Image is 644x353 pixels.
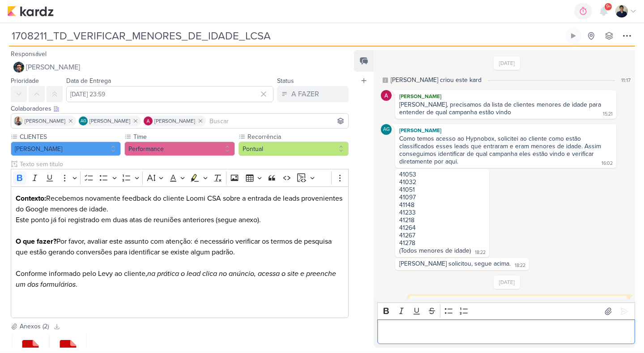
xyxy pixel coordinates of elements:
div: [PERSON_NAME] [397,92,614,101]
img: Iara Santos [14,116,23,125]
p: Conforme informado pelo Levy ao cliente, . [16,268,344,311]
p: Recebemos novamente feedback do cliente Loomi CSA sobre a entrada de leads provenientes do Google... [16,193,344,236]
input: Buscar [208,116,346,126]
span: [PERSON_NAME] [154,117,195,125]
div: image.png [428,298,457,307]
div: Como temos acesso ao Hypnobox, solicitei ao cliente como estão classificados esses leads que entr... [399,135,603,165]
div: Editor editing area: main [377,319,635,344]
div: 15:21 [603,111,613,118]
div: Editor toolbar [377,302,635,320]
p: AG [383,127,390,132]
label: Data de Entrega [66,77,111,85]
div: [PERSON_NAME] solicitou, segue acima. [399,260,511,267]
div: Colaboradores [11,104,349,113]
button: A FAZER [277,86,349,102]
div: Aline Gimenez Graciano [79,116,88,125]
div: 16:02 [601,160,613,167]
div: 18:22 [515,262,525,269]
span: 9+ [606,3,611,10]
label: Status [277,77,294,85]
label: Time [132,132,235,142]
i: na prática o lead clica no anúncio, acessa o site e preenche um dos formulários [16,269,336,289]
button: Performance [124,142,235,156]
div: A FAZER [291,89,319,99]
div: [PERSON_NAME] criou este kard [391,75,482,85]
div: image.png [409,296,627,315]
span: [PERSON_NAME] [25,117,65,125]
label: Responsável [11,50,47,58]
div: [PERSON_NAME] [397,126,614,135]
p: AG [81,119,86,124]
input: Texto sem título [18,159,349,169]
img: Nelito Junior [13,62,24,73]
img: Alessandra Gomes [381,90,392,101]
img: Levy Pessoa [615,5,628,17]
img: Alessandra Gomes [144,116,153,125]
label: Prioridade [11,77,39,85]
button: [PERSON_NAME] [11,142,121,156]
div: (Todos menores de idade) [399,247,471,254]
div: 11:17 [621,76,631,84]
div: Aline Gimenez Graciano [381,124,392,135]
div: Anexos (2) [20,322,49,331]
input: Kard Sem Título [9,28,563,44]
strong: O que fazer? [16,237,56,246]
div: [PERSON_NAME], precisamos da lista de clientes menores de idade para entender de qual campanha es... [399,101,603,116]
input: Select a date [66,86,273,102]
div: 41053 41032 41051 41097 41148 41233 41218 41264 41267 41278 [399,171,485,247]
div: 18:22 [475,249,486,256]
strong: Contexto: [16,194,46,203]
button: [PERSON_NAME] [11,59,349,75]
div: Editor toolbar [11,169,349,186]
span: [PERSON_NAME] [90,117,130,125]
button: Pontual [239,142,349,156]
div: Editor editing area: main [11,186,349,319]
label: CLIENTES [19,132,121,142]
p: Por favor, avaliar este assunto com atenção: é necessário verificar os termos de pesquisa que est... [16,236,344,268]
div: Ligar relógio [570,32,577,39]
label: Recorrência [247,132,349,142]
span: [PERSON_NAME] [26,62,80,73]
img: kardz.app [7,6,54,17]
